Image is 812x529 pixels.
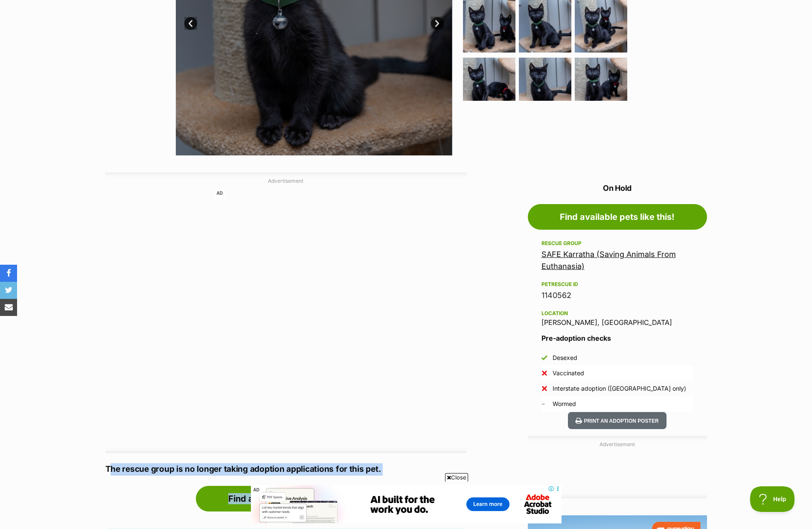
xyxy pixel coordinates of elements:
[105,172,466,453] div: Advertisement
[541,289,693,301] div: 1140562
[119,1,128,8] a: Privacy Notification
[1,1,8,8] img: consumer-privacy-logo.png
[553,384,686,393] div: Interstate adoption ([GEOGRAPHIC_DATA] only)
[541,386,547,392] img: No
[541,355,547,361] img: Yes
[541,281,693,288] div: PetRescue ID
[528,204,707,230] a: Find available pets like this!
[119,0,127,7] img: iconc.png
[196,486,376,511] a: Find available pets like this!
[750,486,795,512] iframe: Help Scout Beacon - Open
[541,333,693,343] h3: Pre-adoption checks
[519,58,571,110] img: Photo of Dream
[541,310,693,317] div: Location
[445,473,468,482] span: Close
[553,400,576,408] div: Wormed
[575,58,627,110] img: Photo of Dream
[541,240,693,247] div: Rescue group
[528,436,707,498] div: Advertisement
[541,308,693,326] div: [PERSON_NAME], [GEOGRAPHIC_DATA]
[553,354,577,362] div: Desexed
[528,182,707,194] p: On Hold
[541,370,547,376] img: No
[463,58,515,110] img: Photo of Dream
[251,485,262,495] span: AD
[120,1,127,8] img: consumer-privacy-logo.png
[541,400,545,409] span: Unknown
[105,463,466,476] p: The rescue group is no longer taking adoption applications for this pet.
[541,250,676,271] a: SAFE Karratha (Saving Animals From Euthanasia)
[568,412,666,430] button: Print an adoption poster
[214,188,225,198] span: AD
[214,188,358,308] iframe: Advertisement
[431,17,444,30] a: Next
[184,17,197,30] a: Prev
[553,369,584,377] div: Vaccinated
